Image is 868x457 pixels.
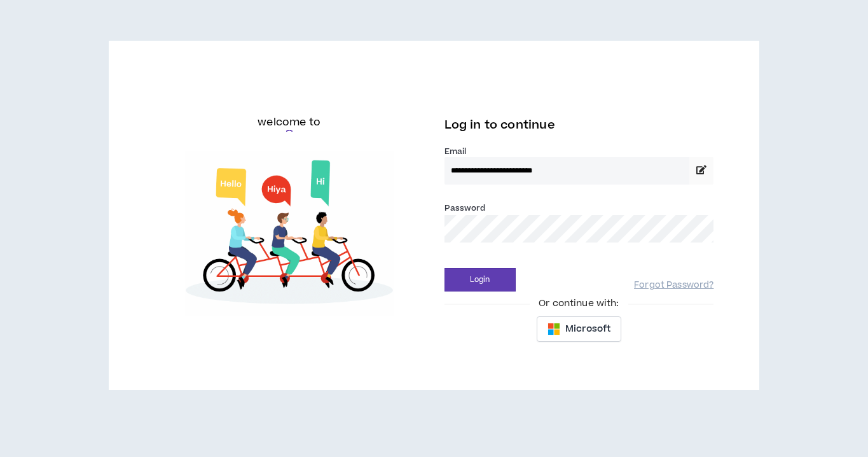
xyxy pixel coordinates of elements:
a: Forgot Password? [634,279,713,292]
span: Or continue with: [530,297,628,311]
button: Login [444,268,516,292]
span: Log in to continue [444,117,555,133]
h6: welcome to [258,115,320,130]
button: Microsoft [537,316,621,342]
label: Password [444,202,486,214]
label: Email [444,146,714,157]
span: Microsoft [565,322,610,336]
img: Welcome to Wripple [155,151,424,317]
